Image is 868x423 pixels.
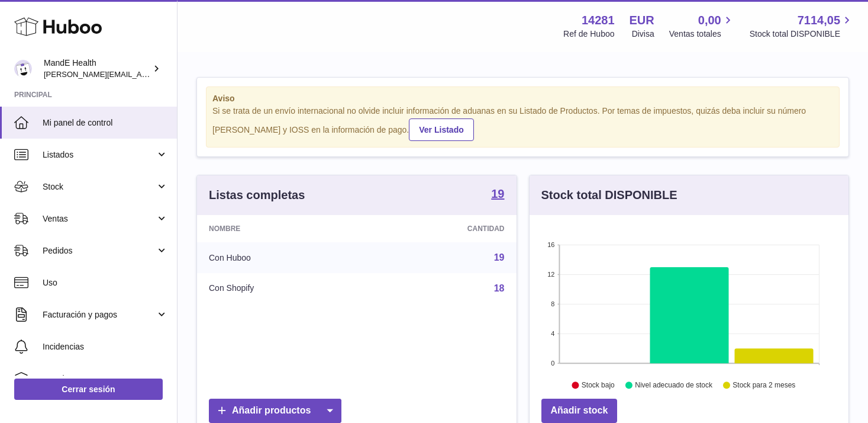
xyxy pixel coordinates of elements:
h3: Listas completas [209,187,305,203]
span: Ventas [43,213,156,225]
div: Ref de Huboo [563,28,614,40]
text: Stock para 2 meses [733,381,795,389]
strong: 14281 [582,12,615,28]
a: 0,00 Ventas totales [669,12,735,40]
a: 18 [494,283,505,293]
td: Con Huboo [197,242,367,273]
a: 19 [491,188,504,202]
span: Stock total DISPONIBLE [750,28,854,40]
span: Mi panel de control [43,117,168,129]
div: Divisa [632,28,654,40]
strong: EUR [630,12,654,28]
text: Stock bajo [581,381,614,389]
span: [PERSON_NAME][EMAIL_ADDRESS][PERSON_NAME][DOMAIN_NAME] [44,69,301,79]
span: Pedidos [43,245,156,257]
a: Cerrar sesión [14,379,163,400]
text: 12 [547,271,554,278]
text: 8 [551,300,554,307]
a: 7114,05 Stock total DISPONIBLE [750,12,854,40]
a: 19 [494,252,505,262]
text: 16 [547,241,554,248]
div: Si se trata de un envío internacional no olvide incluir información de aduanas en su Listado de P... [212,105,833,141]
th: Nombre [197,215,367,242]
span: Stock [43,181,156,193]
span: 7114,05 [798,12,840,28]
strong: 19 [491,188,504,200]
h3: Stock total DISPONIBLE [541,187,677,203]
a: Ver Listado [409,118,473,141]
span: Canales [43,373,168,384]
span: Facturación y pagos [43,309,156,321]
span: Incidencias [43,341,168,352]
div: MandE Health [44,57,150,80]
img: luis.mendieta@mandehealth.com [14,60,32,78]
strong: Aviso [212,93,833,104]
span: 0,00 [698,12,721,28]
span: Ventas totales [669,28,735,40]
span: Listados [43,149,156,161]
a: Añadir productos [209,399,341,423]
a: Añadir stock [541,399,618,423]
span: Uso [43,277,168,289]
th: Cantidad [367,215,517,242]
text: Nivel adecuado de stock [635,381,713,389]
text: 4 [551,330,554,337]
text: 0 [551,360,554,367]
td: Con Shopify [197,273,367,304]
